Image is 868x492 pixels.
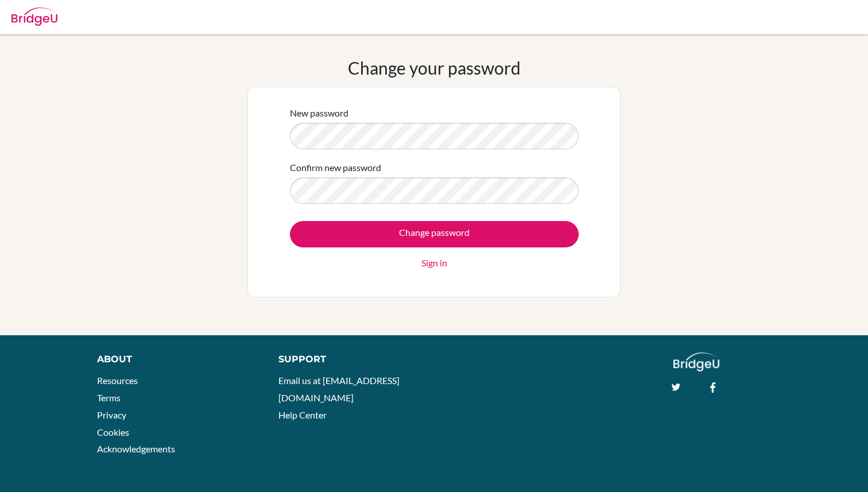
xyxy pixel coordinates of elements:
a: Terms [97,392,121,403]
a: Cookies [97,427,129,437]
a: Privacy [97,409,126,420]
img: logo_white@2x-f4f0deed5e89b7ecb1c2cc34c3e3d731f90f0f143d5ea2071677605dd97b5244.png [673,352,720,371]
label: New password [290,106,348,120]
div: Support [278,352,422,366]
a: Help Center [278,409,327,420]
a: Email us at [EMAIL_ADDRESS][DOMAIN_NAME] [278,375,400,403]
img: Bridge-U [11,7,57,26]
a: Resources [97,375,138,386]
label: Confirm new password [290,161,381,175]
a: Sign in [421,256,447,270]
a: Acknowledgements [97,443,175,454]
div: About [97,352,253,366]
input: Change password [290,221,579,247]
h1: Change your password [348,57,521,78]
